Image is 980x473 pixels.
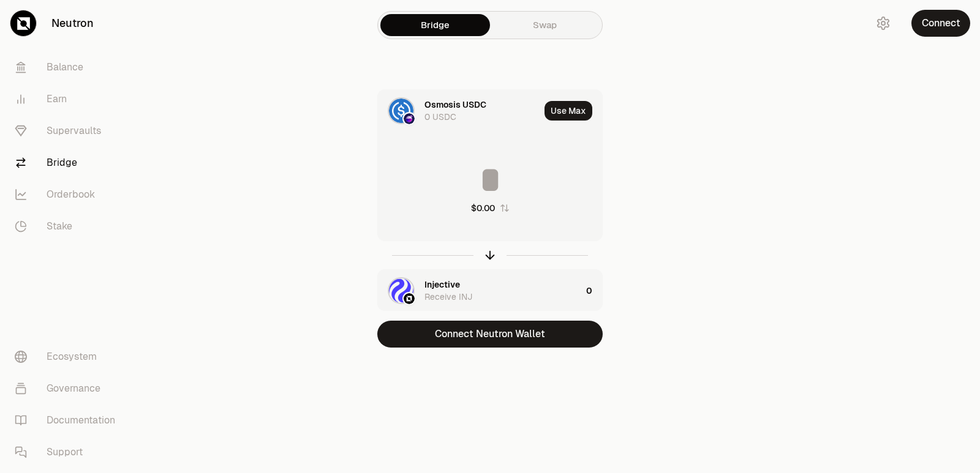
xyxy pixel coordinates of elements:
a: Bridge [380,14,490,36]
a: Bridge [5,147,132,179]
button: Connect [911,10,970,37]
img: USDC Logo [389,99,413,123]
a: Orderbook [5,179,132,210]
a: Ecosystem [5,341,132,373]
a: Stake [5,210,132,242]
div: $0.00 [471,202,495,214]
img: INJ Logo [389,278,413,303]
a: Supervaults [5,115,132,147]
a: Balance [5,51,132,83]
button: INJ LogoNeutron LogoInjectiveReceive INJ0 [378,270,602,311]
div: Injective [424,278,460,291]
a: Support [5,436,132,468]
a: Documentation [5,404,132,436]
div: Osmosis USDC [424,99,486,111]
a: Earn [5,83,132,115]
button: $0.00 [471,202,510,214]
a: Governance [5,373,132,404]
div: USDC LogoOsmosis LogoOsmosis USDC0 USDC [378,90,540,132]
div: Receive INJ [424,291,472,303]
a: Swap [490,14,600,36]
div: INJ LogoNeutron LogoInjectiveReceive INJ [378,270,581,311]
button: Use Max [545,101,592,121]
img: Osmosis Logo [404,113,415,124]
img: Neutron Logo [404,293,415,304]
div: 0 [586,270,602,311]
div: 0 USDC [424,111,456,123]
button: Connect Neutron Wallet [377,321,603,348]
